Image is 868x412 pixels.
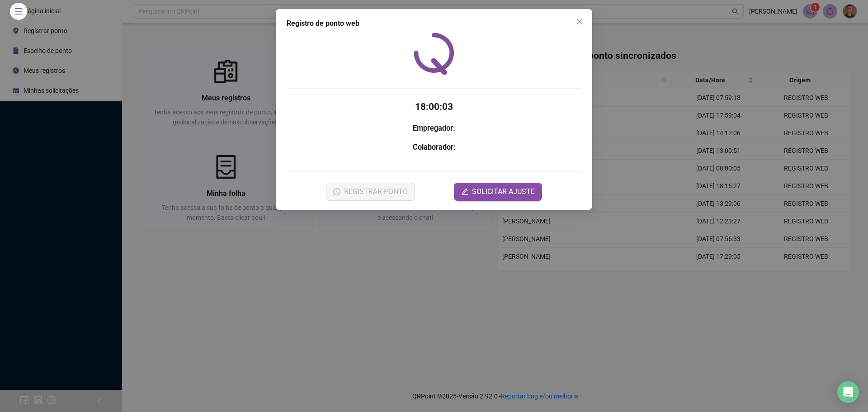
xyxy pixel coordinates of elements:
[415,101,453,112] time: 18:00:03
[287,18,581,29] div: Registro de ponto web
[461,188,468,195] span: edit
[413,124,453,133] strong: Empregador
[576,18,583,25] span: close
[572,14,587,29] button: Close
[413,143,453,152] strong: Colaborador
[454,183,542,201] button: editSOLICITAR AJUSTE
[414,33,454,75] img: QRPoint
[472,186,535,197] span: SOLICITAR AJUSTE
[14,7,23,15] span: menu
[326,183,415,201] button: REGISTRAR PONTO
[837,381,859,403] div: Open Intercom Messenger
[287,123,581,134] h3: :
[287,142,581,153] h3: :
